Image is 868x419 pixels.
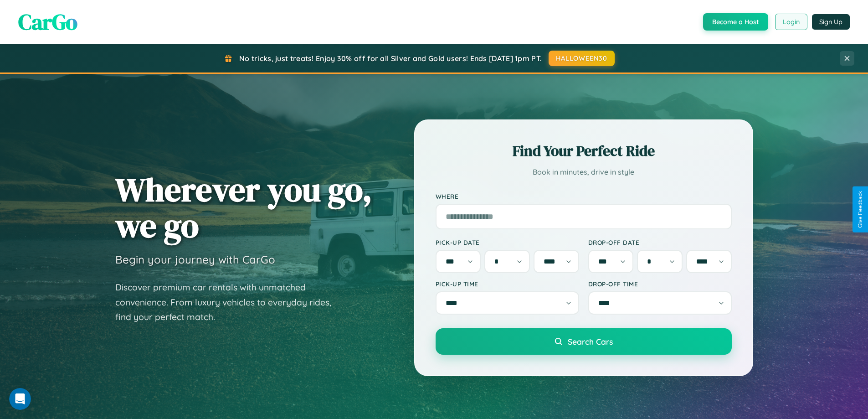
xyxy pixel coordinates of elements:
[239,54,542,63] span: No tricks, just treats! Enjoy 30% off for all Silver and Gold users! Ends [DATE] 1pm PT.
[115,171,372,243] h1: Wherever you go, we go
[775,14,807,30] button: Login
[857,191,863,228] div: Give Feedback
[549,51,615,66] button: HALLOWEEN30
[115,253,275,266] h3: Begin your journey with CarGo
[436,238,579,246] label: Pick-up Date
[436,141,732,161] h2: Find Your Perfect Ride
[436,328,732,355] button: Search Cars
[588,280,732,288] label: Drop-off Time
[9,388,31,410] iframe: Intercom live chat
[115,280,343,325] p: Discover premium car rentals with unmatched convenience. From luxury vehicles to everyday rides, ...
[568,336,613,347] span: Search Cars
[588,238,732,246] label: Drop-off Date
[436,192,732,200] label: Where
[812,14,850,30] button: Sign Up
[436,280,579,288] label: Pick-up Time
[703,13,768,31] button: Become a Host
[18,7,77,37] span: CarGo
[436,166,732,179] p: Book in minutes, drive in style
